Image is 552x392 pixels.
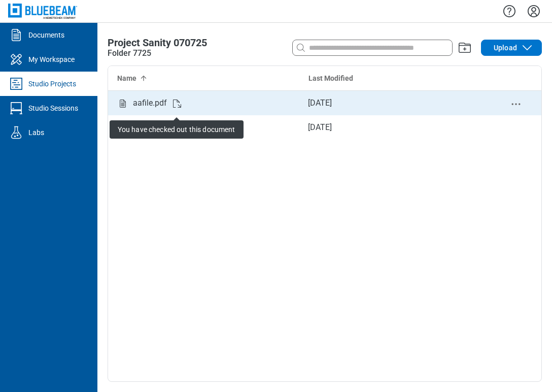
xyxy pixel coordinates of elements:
[481,40,542,56] button: Upload
[8,100,24,116] svg: Studio Sessions
[8,51,24,68] svg: My Workspace
[457,40,473,56] button: Add
[117,74,136,82] span: Name
[308,93,332,113] div: [DATE]
[308,74,353,82] span: Last Modified
[133,93,167,113] div: aafile.pdf
[133,117,165,138] div: CFile.pdf
[28,103,78,113] div: Studio Sessions
[8,4,77,18] img: Bluebeam, Inc.
[108,47,151,59] div: Folder 7725
[526,3,542,20] button: Settings
[8,27,24,43] svg: Documents
[8,124,24,141] svg: Labs
[28,127,44,138] div: Labs
[28,79,76,89] div: Studio Projects
[28,54,75,64] div: My Workspace
[108,37,207,49] span: Project Sanity 070725
[510,98,522,110] button: delete-context-menu
[8,76,24,92] svg: Studio Projects
[308,117,332,138] div: [DATE]
[494,43,517,53] span: Upload
[28,30,64,40] div: Documents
